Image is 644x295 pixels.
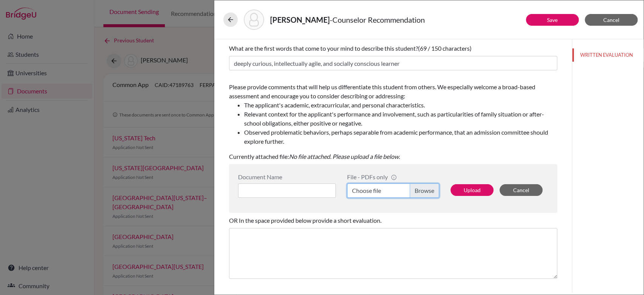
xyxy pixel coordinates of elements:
button: Cancel [500,184,543,196]
i: No file attached. Please upload a file below. [289,153,400,160]
strong: [PERSON_NAME] [270,15,330,24]
span: Please provide comments that will help us differentiate this student from others. We especially w... [229,83,557,146]
li: Relevant context for the applicant's performance and involvement, such as particularities of fami... [244,110,557,128]
span: OR In the space provided below provide a short evaluation. [229,217,381,224]
span: - Counselor Recommendation [330,15,425,24]
button: WRITTEN EVALUATION [572,48,644,62]
button: Upload [450,184,493,196]
label: Choose file [347,183,439,198]
div: Document Name [238,173,336,180]
div: Currently attached file: [229,79,557,164]
span: info [391,174,397,180]
span: What are the first words that come to your mind to describe this student? [229,45,418,52]
div: File - PDFs only [347,173,439,180]
li: The applicant's academic, extracurricular, and personal characteristics. [244,101,557,110]
span: (69 / 150 characters) [418,45,472,52]
li: Observed problematic behaviors, perhaps separable from academic performance, that an admission co... [244,128,557,146]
